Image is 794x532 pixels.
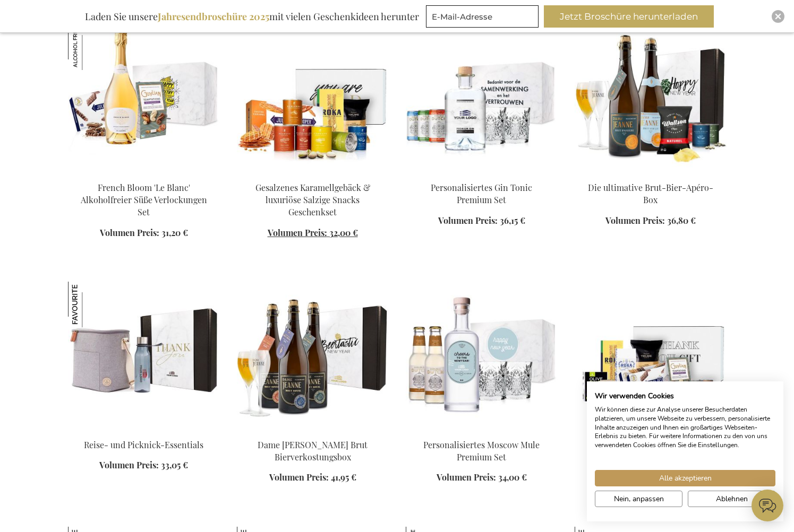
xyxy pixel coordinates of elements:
[544,5,714,28] button: Jetzt Broschüre herunterladen
[68,282,220,430] img: Travel & Picknick Essentials
[161,459,188,470] span: 33,05 €
[406,169,558,179] a: GEPERSONALISEERDE GIN TONIC COCKTAIL SET
[437,472,496,483] span: Volumen Preis:
[84,439,203,450] a: Reise- und Picknick-Essentials
[605,215,665,226] span: Volumen Preis:
[68,24,114,70] img: French Bloom 'Le Blanc' Alkoholfreier Süße Verlockungen Set
[437,472,527,484] a: Volumen Preis: 34,00 €
[68,24,220,173] img: French Bloom 'Le Blanc' non-alcoholic Sparkling Sweet Temptations Set
[431,182,532,205] a: Personalisiertes Gin Tonic Premium Set
[237,426,389,436] a: Dame Jeanne Royal Champagne Beer Tasting Box
[438,215,498,226] span: Volumen Preis:
[772,10,784,23] div: Close
[614,493,664,504] span: Nein, anpassen
[100,227,159,238] span: Volumen Preis:
[775,13,781,20] img: Close
[595,391,775,401] h2: Wir verwenden Cookies
[500,215,525,226] span: 36,15 €
[237,24,389,173] img: Gesalzenes Karamellgebäck & luxuriöse Salzige Snacks Geschenkset
[716,493,748,504] span: Ablehnen
[100,227,188,239] a: Volumen Preis: 31,20 €
[406,426,558,436] a: Gepersonaliseerde Moscow Mule Premium Set
[659,473,712,484] span: Alle akzeptieren
[426,5,539,28] input: E-Mail-Adresse
[269,472,356,484] a: Volumen Preis: 41,95 €
[68,426,220,436] a: Travel & Picknick Essentials Reise- und Picknick-Essentials
[158,10,269,23] b: Jahresendbroschüre 2025
[269,472,329,483] span: Volumen Preis:
[605,215,696,227] a: Volumen Preis: 36,80 €
[99,459,159,470] span: Volumen Preis:
[406,282,558,430] img: Gepersonaliseerde Moscow Mule Premium Set
[667,215,696,226] span: 36,80 €
[81,182,207,217] a: French Bloom 'Le Blanc' Alkoholfreier Süße Verlockungen Set
[80,5,424,28] div: Laden Sie unsere mit vielen Geschenkideen herunter
[575,169,727,179] a: Die ultimative Champagner-Bier-Apéro-Box
[406,24,558,173] img: GEPERSONALISEERDE GIN TONIC COCKTAIL SET
[237,282,389,430] img: Dame Jeanne Royal Champagne Beer Tasting Box
[68,169,220,179] a: French Bloom 'Le Blanc' non-alcoholic Sparkling Sweet Temptations Set French Bloom 'Le Blanc' Alk...
[752,490,783,521] iframe: belco-activator-frame
[595,405,775,450] p: Wir können diese zur Analyse unserer Besucherdaten platzieren, um unsere Webseite zu verbessern, ...
[588,182,713,205] a: Die ultimative Brut-Bier-Apéro-Box
[99,459,188,472] a: Volumen Preis: 33,05 €
[595,491,682,507] button: cookie Einstellungen anpassen
[331,472,356,483] span: 41,95 €
[575,282,727,430] img: Premium Gourmet Box
[438,215,525,227] a: Volumen Preis: 36,15 €
[258,439,368,463] a: Dame [PERSON_NAME] Brut Bierverkostungsbox
[498,472,527,483] span: 34,00 €
[423,439,540,463] a: Personalisiertes Moscow Mule Premium Set
[426,5,542,31] form: marketing offers and promotions
[595,470,775,486] button: Akzeptieren Sie alle cookies
[575,426,727,436] a: Premium Gourmet Box
[68,282,114,327] img: Reise- und Picknick-Essentials
[688,491,775,507] button: Alle verweigern cookies
[161,227,188,238] span: 31,20 €
[575,24,727,173] img: Die ultimative Champagner-Bier-Apéro-Box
